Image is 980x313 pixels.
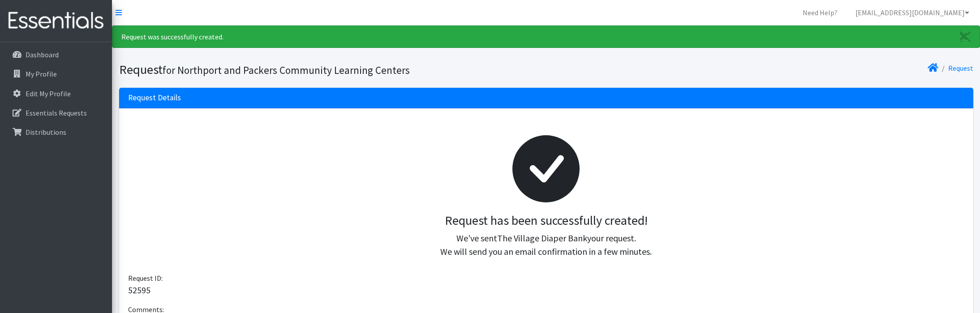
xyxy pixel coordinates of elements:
p: My Profile [26,69,57,78]
a: Essentials Requests [4,104,108,122]
p: 52595 [128,283,964,297]
a: Distributions [4,123,108,141]
span: The Village Diaper Bank [497,232,587,244]
a: Need Help? [795,4,845,21]
a: Edit My Profile [4,85,108,103]
a: Close [951,26,980,47]
h3: Request has been successfully created! [135,213,957,228]
a: [EMAIL_ADDRESS][DOMAIN_NAME] [848,4,976,21]
p: Essentials Requests [26,108,87,117]
p: Dashboard [26,50,59,59]
h1: Request [119,62,543,77]
img: HumanEssentials [4,6,108,36]
h3: Request Details [128,93,181,103]
p: Distributions [26,128,66,137]
p: Edit My Profile [26,89,71,98]
p: We've sent your request. We will send you an email confirmation in a few minutes. [135,232,957,258]
span: Request ID: [128,274,163,283]
small: for Northport and Packers Community Learning Centers [163,64,410,77]
div: Request was successfully created. [112,26,980,48]
a: My Profile [4,65,108,83]
a: Dashboard [4,46,108,64]
a: Request [948,64,973,73]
